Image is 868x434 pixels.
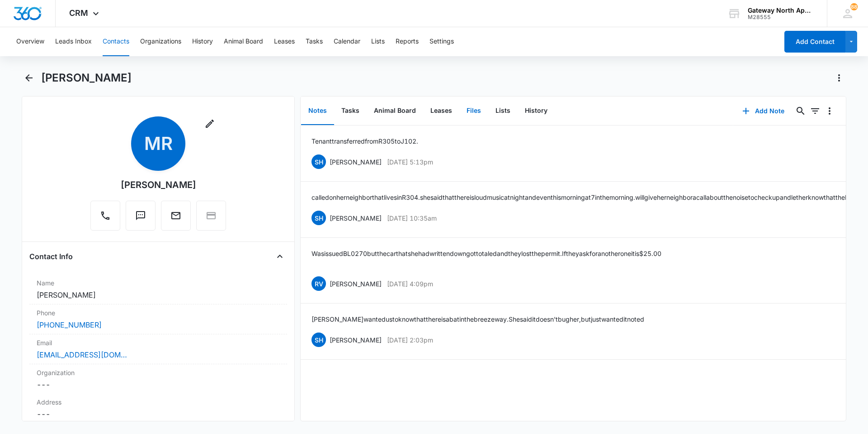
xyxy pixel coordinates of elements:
[387,335,433,345] p: [DATE] 2:03pm
[192,27,213,56] button: History
[330,279,382,289] p: [PERSON_NAME]
[16,27,44,56] button: Overview
[37,319,102,330] a: [PHONE_NUMBER]
[429,27,454,56] button: Settings
[126,215,156,222] a: Text
[748,14,814,20] div: account id
[330,335,382,345] p: [PERSON_NAME]
[387,213,437,223] p: [DATE] 10:35am
[784,31,845,53] button: Add Contact
[311,136,418,146] p: Tenant transferred from R305 to J102.
[37,278,280,288] label: Name
[69,8,88,18] span: CRM
[224,27,263,56] button: Animal Board
[90,215,120,222] a: Call
[22,71,36,85] button: Back
[37,349,127,360] a: [EMAIL_ADDRESS][DOMAIN_NAME]
[396,27,419,56] button: Reports
[37,397,280,407] label: Address
[518,97,555,125] button: History
[140,27,181,56] button: Organizations
[387,279,433,289] p: [DATE] 4:09pm
[850,3,858,10] div: notifications count
[29,364,287,394] div: Organization---
[37,368,280,377] label: Organization
[311,276,326,291] span: RV
[274,27,295,56] button: Leases
[832,71,846,85] button: Actions
[41,71,132,85] h1: [PERSON_NAME]
[387,157,433,167] p: [DATE] 5:13pm
[37,409,280,420] dd: ---
[301,97,334,125] button: Notes
[29,304,287,334] div: Phone[PHONE_NUMBER]
[371,27,385,56] button: Lists
[311,333,326,347] span: SH
[37,338,280,347] label: Email
[306,27,323,56] button: Tasks
[311,211,326,225] span: SH
[733,100,793,122] button: Add Note
[488,97,518,125] button: Lists
[55,27,92,56] button: Leads Inbox
[161,201,191,231] button: Email
[808,104,822,118] button: Filters
[273,249,287,264] button: Close
[822,104,837,118] button: Overflow Menu
[748,7,814,14] div: account name
[131,116,185,171] span: MR
[29,275,287,304] div: Name[PERSON_NAME]
[330,157,382,167] p: [PERSON_NAME]
[37,379,280,390] dd: ---
[103,27,129,56] button: Contacts
[29,334,287,364] div: Email[EMAIL_ADDRESS][DOMAIN_NAME]
[311,249,661,258] p: Was issued BL 0270 but the car that she had written down got totaled and they lost the permit. If...
[311,154,326,169] span: SH
[850,3,858,10] span: 88
[29,251,73,262] h4: Contact Info
[37,308,280,318] label: Phone
[29,394,287,424] div: Address---
[121,178,196,192] div: [PERSON_NAME]
[334,97,367,125] button: Tasks
[126,201,156,231] button: Text
[161,215,191,222] a: Email
[459,97,488,125] button: Files
[90,201,120,231] button: Call
[793,104,808,118] button: Search...
[367,97,423,125] button: Animal Board
[311,314,644,324] p: [PERSON_NAME] wanted us to know that there is a bat in the breezeway. She said it doesn't bug her...
[334,27,360,56] button: Calendar
[423,97,459,125] button: Leases
[330,213,382,223] p: [PERSON_NAME]
[37,289,280,300] dd: [PERSON_NAME]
